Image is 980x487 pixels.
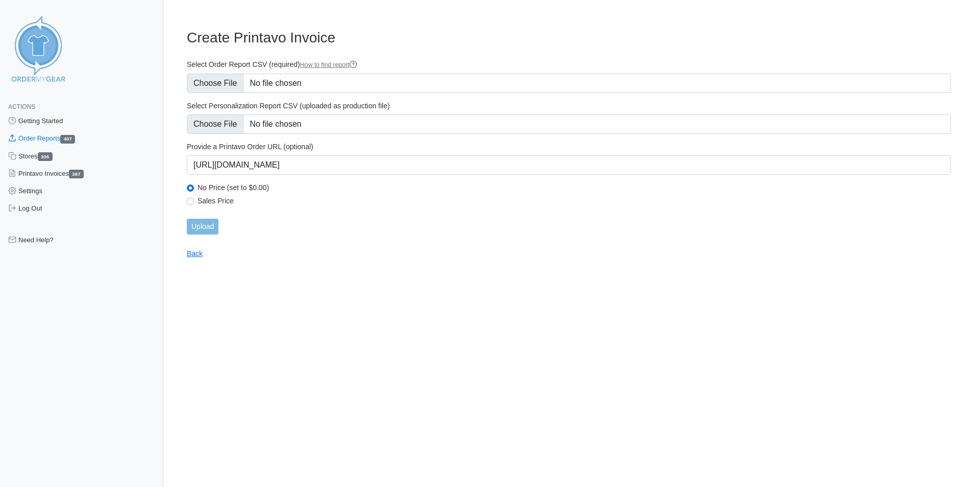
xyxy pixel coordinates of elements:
[38,152,53,161] span: 306
[198,196,951,205] label: Sales Price
[198,183,951,192] label: No Price (set to $0.00)
[300,61,358,68] a: How to find report
[69,170,84,178] span: 387
[187,219,218,235] input: Upload
[187,142,951,151] label: Provide a Printavo Order URL (optional)
[187,29,951,47] h3: Create Printavo Invoice
[187,101,951,110] label: Select Personalization Report CSV (uploaded as production file)
[8,103,35,110] span: Actions
[187,155,951,175] input: https://www.printavo.com/invoices/1234567
[60,135,75,144] span: 407
[187,249,203,258] a: Back
[187,60,951,69] label: Select Order Report CSV (required)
